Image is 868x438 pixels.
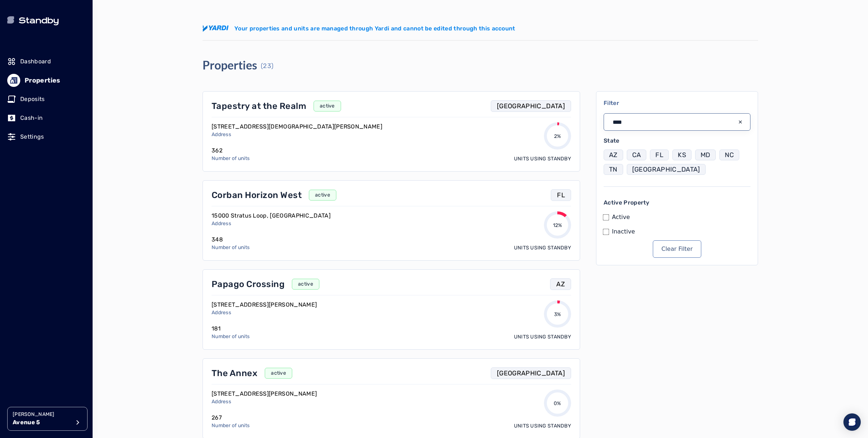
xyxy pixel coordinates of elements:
label: Active [612,213,630,222]
button: KS [672,149,692,160]
p: Deposits [20,95,45,104]
button: CA [627,149,647,160]
p: Address [212,220,331,227]
div: input icon [737,119,743,125]
p: State [604,136,750,145]
p: active [320,102,335,110]
p: 362 [212,146,250,155]
a: Properties [7,72,85,88]
p: active [315,191,330,199]
p: Cash-in [20,114,43,122]
p: Units using Standby [514,155,571,163]
button: FL [650,149,669,160]
button: [GEOGRAPHIC_DATA] [627,164,706,175]
img: yardi [203,25,229,32]
button: Clear Filter [653,240,702,258]
button: NC [719,149,740,160]
p: [STREET_ADDRESS][PERSON_NAME] [212,389,317,398]
p: FL [557,190,565,200]
p: Filter [604,99,750,108]
p: Units using Standby [514,333,571,341]
a: Corban Horizon WestactiveFL [212,189,571,201]
p: [STREET_ADDRESS][PERSON_NAME] [212,300,317,309]
div: Open Intercom Messenger [843,413,861,431]
h4: Properties [203,58,257,72]
p: 0% [554,400,561,407]
a: Papago CrossingactiveAZ [212,278,571,290]
p: [PERSON_NAME] [13,411,71,418]
p: 15000 Stratus Loop, [GEOGRAPHIC_DATA] [212,211,331,220]
p: TN [609,164,618,174]
p: Number of units [212,244,250,251]
a: The Annexactive[GEOGRAPHIC_DATA] [212,367,571,379]
p: Units using Standby [514,244,571,252]
p: Papago Crossing [212,278,285,290]
label: Inactive [612,227,635,236]
button: AZ [604,149,623,160]
p: CA [632,150,641,160]
p: AZ [556,279,565,289]
p: (23) [261,61,273,71]
button: TN [604,164,623,175]
button: MD [695,149,716,160]
p: Settings [20,132,44,141]
p: The Annex [212,367,258,379]
p: [GEOGRAPHIC_DATA] [497,101,565,111]
p: 348 [212,235,250,244]
a: Cash-in [7,110,85,126]
p: active [298,281,313,288]
p: Tapestry at the Realm [212,100,306,112]
p: 12% [553,222,562,229]
a: Tapestry at the Realmactive[GEOGRAPHIC_DATA] [212,100,571,112]
p: Number of units [212,155,250,162]
p: 267 [212,413,250,422]
p: KS [678,150,686,160]
p: Your properties and units are managed through Yardi and cannot be edited through this account [234,24,515,33]
p: Avenue 5 [13,418,71,427]
a: Dashboard [7,54,85,70]
p: FL [655,150,663,160]
p: [STREET_ADDRESS][DEMOGRAPHIC_DATA][PERSON_NAME] [212,122,382,131]
p: 3% [554,311,561,318]
p: AZ [609,150,618,160]
p: 181 [212,324,250,333]
p: active [271,370,286,377]
p: [GEOGRAPHIC_DATA] [632,164,700,174]
p: 2% [554,133,561,140]
p: NC [725,150,734,160]
a: Settings [7,129,85,145]
p: Address [212,309,317,316]
p: Dashboard [20,57,51,66]
p: Number of units [212,333,250,340]
button: [PERSON_NAME]Avenue 5 [7,407,88,431]
p: MD [701,150,710,160]
a: Deposits [7,91,85,107]
p: Address [212,398,317,405]
p: Address [212,131,382,138]
p: [GEOGRAPHIC_DATA] [497,368,565,378]
p: Properties [25,75,60,85]
p: Units using Standby [514,422,571,430]
p: Number of units [212,422,250,429]
p: Active Property [604,198,750,207]
p: Corban Horizon West [212,189,302,201]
